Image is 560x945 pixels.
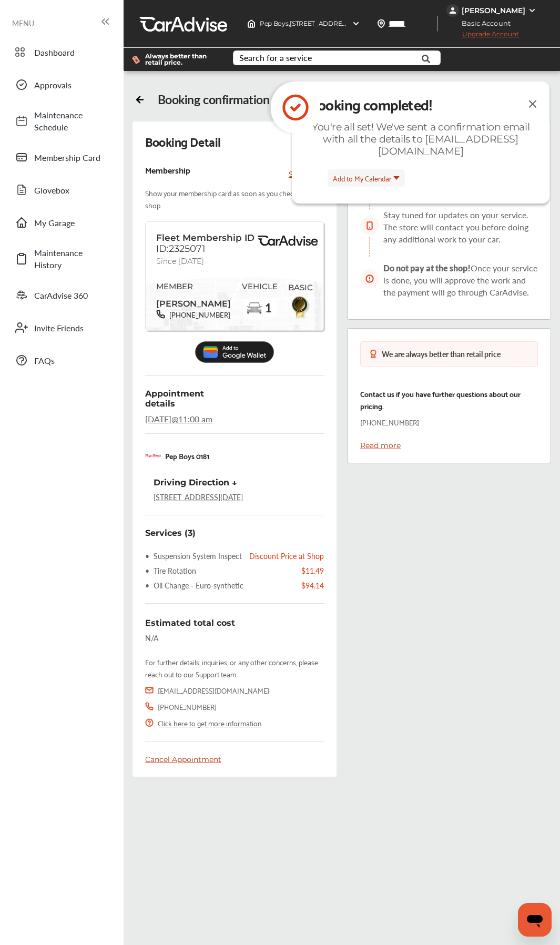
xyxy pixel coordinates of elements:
span: Add to My Calendar [333,172,392,184]
span: 1 [264,301,272,314]
div: [EMAIL_ADDRESS][DOMAIN_NAME] [158,684,269,696]
a: Read more [360,441,401,450]
img: phone-black.37208b07.svg [156,310,165,319]
iframe: Button to launch messaging window [518,903,552,937]
a: [STREET_ADDRESS][DATE] [154,492,243,502]
img: car-basic.192fe7b4.svg [246,300,263,317]
img: header-down-arrow.9dd2ce7d.svg [352,19,360,28]
a: FAQs [9,347,113,374]
a: Dashboard [9,38,113,66]
img: location_vector.a44bc228.svg [377,19,385,28]
div: Oil Change - Euro-synthetic [145,580,243,591]
div: Booking completed! [308,91,533,116]
span: Pep Boys , [STREET_ADDRESS] [DATE] , [GEOGRAPHIC_DATA] 78411 [260,19,460,27]
span: Upgrade Account [446,30,519,43]
span: [DATE] [145,413,171,425]
span: [PHONE_NUMBER] [165,310,230,320]
span: Appointment details [145,389,235,409]
div: Booking confirmation [158,92,270,107]
a: Approvals [9,71,113,98]
span: [PERSON_NAME] [156,295,231,310]
img: header-divider.bc55588e.svg [437,16,438,32]
span: BASIC [288,283,313,292]
img: BasicPremiumLogo.8d547ee0.svg [256,236,319,246]
span: VEHICLE [242,282,278,291]
span: • [145,551,149,561]
div: Discount Price at Shop [249,551,324,561]
span: Membership Card [34,151,108,164]
span: Do not pay at the shop! [383,263,471,273]
span: @ [171,413,178,425]
img: close-icon.a004319c.svg [526,97,539,110]
span: MEMBER [156,282,231,291]
div: [PHONE_NUMBER] [158,700,217,713]
img: Add_to_Google_Wallet.5c177d4c.svg [195,341,274,363]
span: My Garage [34,217,108,229]
img: jVpblrzwTbfkPYzPPzSLxeg0AAAAASUVORK5CYII= [446,4,459,17]
span: Always better than retail price. [145,53,216,66]
div: For further details, inquiries, or any other concerns, please reach out to our Support team. [145,656,324,680]
img: header-home-logo.8d720a4f.svg [247,19,256,28]
span: Basic Account [447,18,518,29]
div: Booking Detail [145,134,221,149]
div: $94.14 [292,580,324,591]
div: Driving Direction ↓ [154,477,237,487]
span: Stay tuned for updates on your service. The store will contact you before doing any additional wo... [383,209,528,245]
span: FAQs [34,354,108,367]
span: Maintenance Schedule [34,109,108,133]
img: icon_call.cce55db1.svg [145,702,154,711]
span: Fleet Membership ID [156,232,254,243]
p: Pep Boys 0181 [165,450,209,462]
img: icon_warning_qmark.76b945ae.svg [145,718,154,727]
p: Contact us if you have further questions about our pricing. [360,388,538,412]
div: We are always better than retail price [382,350,501,358]
span: CarAdvise 360 [34,289,108,301]
img: medal-badge-icon.048288b6.svg [369,350,378,358]
span: ID:2325071 [156,243,206,255]
div: Suspension System Inspect [145,551,242,561]
span: Invite Friends [34,322,108,334]
span: Dashboard [34,46,108,58]
span: Once your service is done, you will approve the work and the payment will go through CarAdvise. [383,262,537,298]
span: Glovebox [34,184,108,196]
p: [PHONE_NUMBER] [360,416,419,428]
span: MENU [12,19,34,27]
a: CarAdvise 360 [9,281,113,309]
p: Show your membership card as soon as you check in at the shop. [145,187,324,211]
span: • [145,565,149,576]
span: 11:00 am [178,413,212,425]
a: Membership Card [9,144,113,171]
button: Add to My Calendar [328,169,405,187]
div: N/A [145,633,158,643]
span: Estimated total cost [145,618,235,628]
div: Services (3) [145,528,196,538]
p: See more [289,169,324,179]
a: Maintenance History [9,241,113,276]
a: Maintenance Schedule [9,104,113,138]
div: Search for a service [239,54,312,62]
img: logo-pepboys.png [145,448,161,464]
div: [PERSON_NAME] [462,6,525,15]
div: You're all set! We've sent a confirmation email with all the details to [EMAIL_ADDRESS][DOMAIN_NAME] [302,121,539,157]
span: Since [DATE] [156,255,204,263]
a: My Garage [9,209,113,236]
span: • [145,580,149,591]
a: Click here to get more information [158,717,261,729]
img: BasicBadge.31956f0b.svg [289,295,312,320]
img: icon_email.5572a086.svg [145,686,154,695]
img: WGsFRI8htEPBVLJbROoPRyZpYNWhNONpIPPETTm6eUC0GeLEiAAAAAElFTkSuQmCC [528,6,536,15]
div: Cancel Appointment [145,755,324,764]
div: $11.49 [292,565,324,576]
img: dollor_label_vector.a70140d1.svg [132,55,140,64]
a: Glovebox [9,176,113,204]
div: Tire Rotation [145,565,196,576]
a: Invite Friends [9,314,113,341]
img: icon-check-circle.92f6e2ec.svg [271,82,320,134]
span: Maintenance History [34,247,108,271]
span: Approvals [34,79,108,91]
